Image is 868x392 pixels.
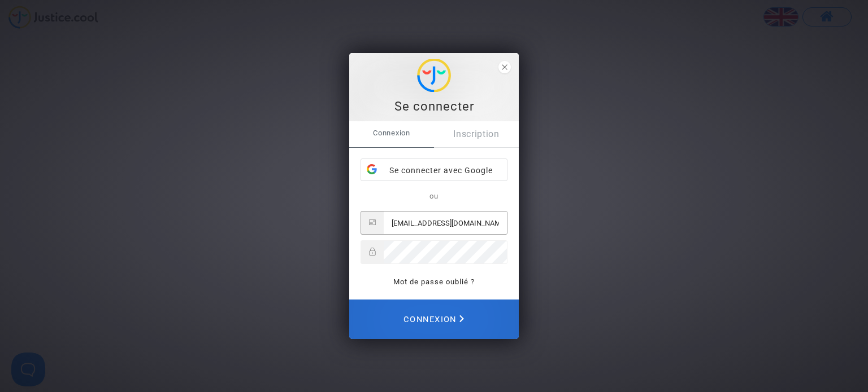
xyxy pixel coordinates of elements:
[498,61,511,73] span: close
[349,121,434,145] span: Connexion
[429,192,439,200] span: ou
[384,212,507,234] input: Email
[349,299,519,339] button: Connexion
[403,307,464,332] span: Connexion
[361,159,507,182] div: Se connecter avec Google
[434,121,519,147] a: Inscription
[393,278,475,286] a: Mot de passe oublié ?
[384,241,507,263] input: Password
[355,98,513,115] div: Se connecter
